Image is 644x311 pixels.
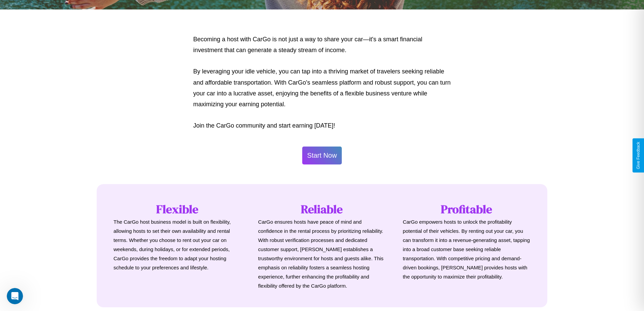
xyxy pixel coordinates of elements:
p: CarGo ensures hosts have peace of mind and confidence in the rental process by prioritizing relia... [258,217,386,290]
h1: Profitable [403,201,530,217]
p: The CarGo host business model is built on flexibility, allowing hosts to set their own availabili... [114,217,241,272]
iframe: Intercom live chat [7,288,23,304]
button: Start Now [302,147,342,164]
h1: Reliable [258,201,386,217]
p: Join the CarGo community and start earning [DATE]! [193,120,451,131]
p: Becoming a host with CarGo is not just a way to share your car—it's a smart financial investment ... [193,34,451,56]
h1: Flexible [114,201,241,217]
p: CarGo empowers hosts to unlock the profitability potential of their vehicles. By renting out your... [403,217,530,281]
p: By leveraging your idle vehicle, you can tap into a thriving market of travelers seeking reliable... [193,66,451,110]
div: Give Feedback [636,142,641,169]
